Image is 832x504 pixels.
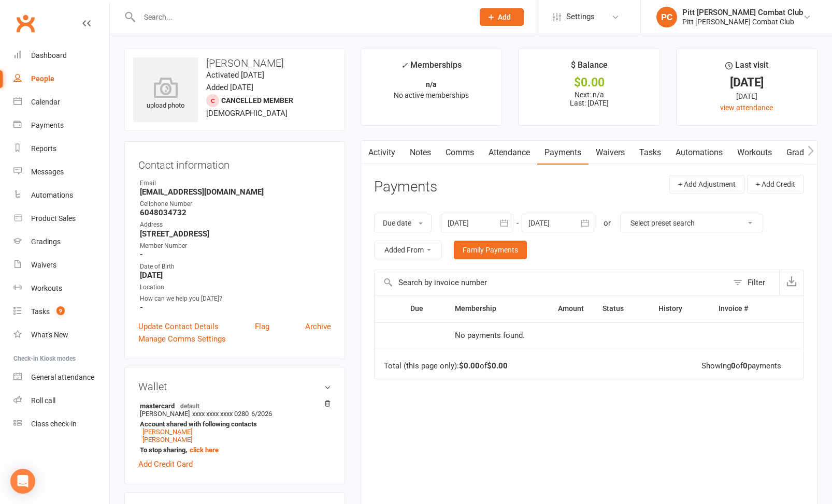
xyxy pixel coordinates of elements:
[487,361,508,370] strong: $0.00
[138,333,226,345] a: Manage Comms Settings
[375,270,728,295] input: Search by invoice number
[31,168,64,176] div: Messages
[192,410,249,418] span: xxxx xxxx xxxx 0280
[31,191,73,199] div: Automations
[140,220,331,230] div: Address
[743,361,748,370] strong: 0
[459,361,480,370] strong: $0.00
[731,361,736,370] strong: 0
[374,179,437,195] h3: Payments
[13,137,109,160] a: Reports
[728,270,779,295] button: Filter
[13,160,109,184] a: Messages
[528,77,650,88] div: $0.00
[730,141,779,165] a: Workouts
[251,410,272,418] span: 6/2026
[140,229,331,239] strong: [STREET_ADDRESS]
[454,241,527,259] a: Family Payments
[206,83,253,92] time: Added [DATE]
[446,295,530,322] th: Membership
[140,199,331,209] div: Cellphone Number
[255,320,269,333] a: Flag
[649,295,709,322] th: History
[528,91,650,107] p: Next: n/a Last: [DATE]
[138,458,193,470] a: Add Credit Card
[481,141,537,165] a: Attendance
[10,469,35,494] div: Open Intercom Messenger
[13,412,109,436] a: Class kiosk mode
[537,141,589,165] a: Payments
[720,103,773,112] a: view attendance
[138,400,331,455] li: [PERSON_NAME]
[589,141,632,165] a: Waivers
[31,51,67,60] div: Dashboard
[31,331,68,339] div: What's New
[31,284,62,292] div: Workouts
[136,10,466,24] input: Search...
[384,362,508,370] div: Total (this page only): of
[56,306,65,315] span: 9
[140,402,326,410] strong: mastercard
[31,373,94,381] div: General attendance
[374,214,432,232] button: Due date
[401,58,462,78] div: Memberships
[686,77,808,88] div: [DATE]
[682,17,803,26] div: Pitt [PERSON_NAME] Combat Club
[138,155,331,171] h3: Contact information
[140,208,331,217] strong: 6048034732
[686,91,808,102] div: [DATE]
[206,70,264,80] time: Activated [DATE]
[140,446,326,454] strong: To stop sharing,
[142,428,192,436] a: [PERSON_NAME]
[31,396,55,405] div: Roll call
[668,141,730,165] a: Automations
[13,230,109,254] a: Gradings
[669,175,744,194] button: + Add Adjustment
[748,276,765,289] div: Filter
[31,98,60,106] div: Calendar
[632,141,668,165] a: Tasks
[13,389,109,412] a: Roll call
[498,13,511,21] span: Add
[747,175,804,194] button: + Add Credit
[709,295,777,322] th: Invoice #
[31,214,76,223] div: Product Sales
[682,8,803,17] div: Pitt [PERSON_NAME] Combat Club
[12,10,38,36] a: Clubworx
[361,141,403,165] a: Activity
[566,5,595,28] span: Settings
[571,58,608,77] div: $ Balance
[480,8,524,26] button: Add
[446,322,593,348] td: No payments found.
[13,114,109,137] a: Payments
[140,283,331,292] div: Location
[426,80,437,88] strong: n/a
[31,238,61,246] div: Gradings
[31,261,56,269] div: Waivers
[530,295,593,322] th: Amount
[138,320,219,333] a: Update Contact Details
[133,57,336,69] h3: [PERSON_NAME]
[142,436,192,443] a: [PERSON_NAME]
[177,402,203,410] span: default
[13,300,109,323] a: Tasks 9
[190,446,219,454] a: click here
[305,320,331,333] a: Archive
[13,254,109,277] a: Waivers
[656,7,677,27] div: PC
[31,420,77,428] div: Class check-in
[221,96,293,105] span: Cancelled member
[438,141,481,165] a: Comms
[140,187,331,197] strong: [EMAIL_ADDRESS][DOMAIN_NAME]
[701,362,781,370] div: Showing of payments
[140,179,331,188] div: Email
[140,420,326,428] strong: Account shared with following contacts
[140,250,331,259] strong: -
[140,294,331,304] div: How can we help you [DATE]?
[13,44,109,67] a: Dashboard
[31,307,50,316] div: Tasks
[394,91,469,99] span: No active memberships
[133,77,198,111] div: upload photo
[13,277,109,300] a: Workouts
[140,271,331,280] strong: [DATE]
